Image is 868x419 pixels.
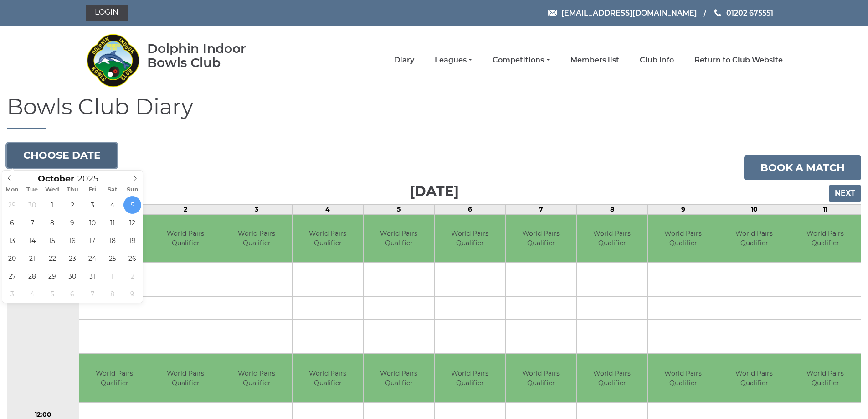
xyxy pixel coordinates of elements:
[506,215,576,263] td: World Pairs Qualifier
[719,354,790,402] td: World Pairs Qualifier
[714,9,721,16] img: Phone us
[103,187,123,193] span: Sat
[82,187,103,193] span: Fri
[123,214,141,232] span: October 12, 2025
[364,354,434,402] td: World Pairs Qualifier
[292,204,363,214] td: 4
[86,28,140,92] img: Dolphin Indoor Bowls Club
[221,215,292,263] td: World Pairs Qualifier
[3,232,21,249] span: October 13, 2025
[570,55,619,65] a: Members list
[3,196,21,214] span: September 29, 2025
[83,285,101,303] span: November 7, 2025
[150,215,221,263] td: World Pairs Qualifier
[726,8,773,17] span: 01202 675551
[23,214,41,232] span: October 7, 2025
[790,204,861,214] td: 11
[63,285,81,303] span: November 6, 2025
[719,204,790,214] td: 10
[43,249,61,267] span: October 22, 2025
[63,214,81,232] span: October 9, 2025
[561,8,697,17] span: [EMAIL_ADDRESS][DOMAIN_NAME]
[103,232,121,249] span: October 18, 2025
[83,267,101,285] span: October 31, 2025
[3,249,21,267] span: October 20, 2025
[103,285,121,303] span: November 8, 2025
[829,185,861,202] input: Next
[3,267,21,285] span: October 27, 2025
[548,10,557,16] img: Email
[63,232,81,249] span: October 16, 2025
[493,55,550,65] a: Competitions
[103,249,121,267] span: October 25, 2025
[43,232,61,249] span: October 15, 2025
[713,7,773,19] a: Phone us 01202 675551
[7,143,117,168] button: Choose date
[790,215,861,263] td: World Pairs Qualifier
[86,5,128,21] a: Login
[548,7,697,19] a: Email [EMAIL_ADDRESS][DOMAIN_NAME]
[62,187,82,193] span: Thu
[648,215,719,263] td: World Pairs Qualifier
[435,55,472,65] a: Leagues
[83,196,101,214] span: October 3, 2025
[43,196,61,214] span: October 1, 2025
[123,267,141,285] span: November 2, 2025
[505,204,576,214] td: 7
[394,55,414,65] a: Diary
[647,204,719,214] td: 9
[3,285,21,303] span: November 3, 2025
[79,354,150,402] td: World Pairs Qualifier
[150,354,221,402] td: World Pairs Qualifier
[74,173,110,184] input: Scroll to increment
[221,354,292,402] td: World Pairs Qualifier
[63,267,81,285] span: October 30, 2025
[435,354,505,402] td: World Pairs Qualifier
[23,249,41,267] span: October 21, 2025
[103,214,121,232] span: October 11, 2025
[790,354,861,402] td: World Pairs Qualifier
[7,95,861,129] h1: Bowls Club Diary
[103,267,121,285] span: November 1, 2025
[43,285,61,303] span: November 5, 2025
[123,285,141,303] span: November 9, 2025
[43,214,61,232] span: October 8, 2025
[123,187,143,193] span: Sun
[23,267,41,285] span: October 28, 2025
[364,215,434,263] td: World Pairs Qualifier
[719,215,790,263] td: World Pairs Qualifier
[83,232,101,249] span: October 17, 2025
[293,215,363,263] td: World Pairs Qualifier
[363,204,434,214] td: 5
[123,232,141,249] span: October 19, 2025
[63,196,81,214] span: October 2, 2025
[23,196,41,214] span: September 30, 2025
[3,214,21,232] span: October 6, 2025
[22,187,42,193] span: Tue
[221,204,292,214] td: 3
[63,249,81,267] span: October 23, 2025
[83,249,101,267] span: October 24, 2025
[694,55,783,65] a: Return to Club Website
[23,285,41,303] span: November 4, 2025
[150,204,221,214] td: 2
[42,187,62,193] span: Wed
[38,175,74,183] span: Scroll to increment
[577,354,647,402] td: World Pairs Qualifier
[83,214,101,232] span: October 10, 2025
[506,354,576,402] td: World Pairs Qualifier
[147,41,275,70] div: Dolphin Indoor Bowls Club
[648,354,719,402] td: World Pairs Qualifier
[103,196,121,214] span: October 4, 2025
[123,249,141,267] span: October 26, 2025
[435,215,505,263] td: World Pairs Qualifier
[640,55,674,65] a: Club Info
[577,215,647,263] td: World Pairs Qualifier
[123,196,141,214] span: October 5, 2025
[2,187,22,193] span: Mon
[293,354,363,402] td: World Pairs Qualifier
[744,155,861,180] a: Book a match
[23,232,41,249] span: October 14, 2025
[43,267,61,285] span: October 29, 2025
[576,204,647,214] td: 8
